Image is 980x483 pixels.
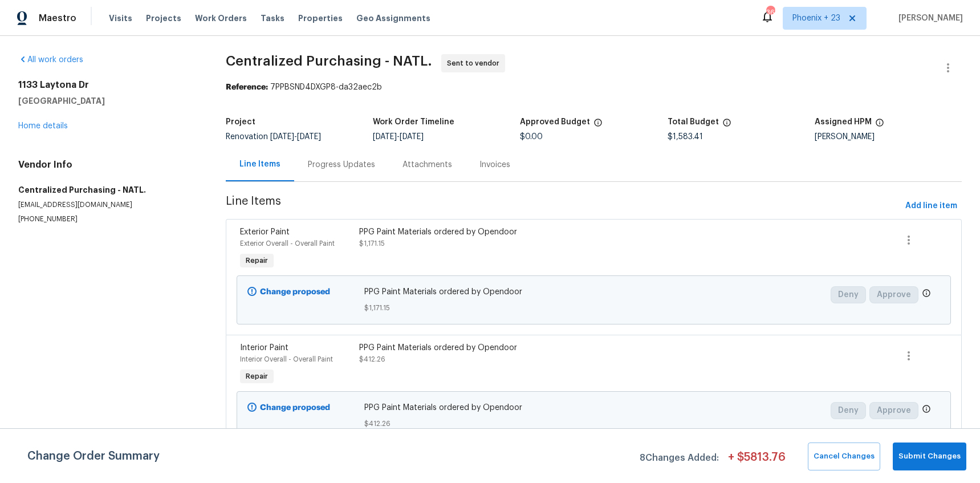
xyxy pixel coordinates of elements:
h5: [GEOGRAPHIC_DATA] [18,95,198,107]
span: $1,171.15 [364,302,824,314]
span: [DATE] [270,133,294,141]
h5: Project [226,118,255,126]
p: [PHONE_NUMBER] [18,214,198,224]
span: Only a market manager or an area construction manager can approve [922,289,931,301]
b: Change proposed [260,404,330,412]
h4: Vendor Info [18,159,198,171]
button: Deny [831,286,866,303]
span: $1,583.41 [668,133,703,141]
span: Maestro [39,13,76,24]
span: Centralized Purchasing - NATL. [226,54,432,68]
span: Projects [146,13,181,24]
div: Line Items [239,159,280,170]
div: 367 [766,7,774,18]
div: PPG Paint Materials ordered by Opendoor [359,342,650,354]
span: PPG Paint Materials ordered by Opendoor [364,402,824,413]
span: [DATE] [400,133,424,141]
div: [PERSON_NAME] [815,133,962,141]
span: Exterior Overall - Overall Paint [240,240,335,247]
span: Interior Overall - Overall Paint [240,356,333,363]
span: Add line item [905,199,957,213]
button: Deny [831,402,866,419]
span: Phoenix + 23 [792,13,840,24]
button: Cancel Changes [808,443,880,470]
span: The hpm assigned to this work order. [875,118,884,133]
h5: Centralized Purchasing - NATL. [18,184,198,196]
button: Approve [869,402,918,419]
a: Home details [18,122,68,130]
div: 7PPBSND4DXGP8-da32aec2b [226,82,962,93]
span: [DATE] [373,133,397,141]
span: [PERSON_NAME] [894,13,963,24]
span: Submit Changes [898,450,961,463]
span: [DATE] [297,133,321,141]
p: [EMAIL_ADDRESS][DOMAIN_NAME] [18,200,198,210]
b: Change proposed [260,288,330,296]
span: Interior Paint [240,344,288,352]
span: Exterior Paint [240,228,290,236]
button: Submit Changes [893,443,966,470]
div: PPG Paint Materials ordered by Opendoor [359,226,650,238]
div: Invoices [479,159,510,171]
span: $1,171.15 [359,240,385,247]
span: PPG Paint Materials ordered by Opendoor [364,286,824,298]
a: All work orders [18,56,83,64]
span: Work Orders [195,13,247,24]
span: Repair [241,371,273,382]
button: Approve [869,286,918,303]
div: Attachments [402,159,452,171]
h5: Assigned HPM [815,118,872,126]
h5: Work Order Timeline [373,118,454,126]
h2: 1133 Laytona Dr [18,79,198,91]
span: 8 Changes Added: [640,447,719,470]
span: Visits [109,13,132,24]
span: $412.26 [364,418,824,429]
span: - [373,133,424,141]
span: Repair [241,255,273,266]
h5: Total Budget [668,118,719,126]
span: The total cost of line items that have been proposed by Opendoor. This sum includes line items th... [722,118,731,133]
span: $0.00 [520,133,543,141]
span: Change Order Summary [27,443,160,470]
div: Progress Updates [308,159,375,171]
h5: Approved Budget [520,118,590,126]
b: Reference: [226,83,268,91]
button: Add line item [901,196,962,217]
span: Renovation [226,133,321,141]
span: + $ 5813.76 [728,452,786,470]
span: - [270,133,321,141]
span: $412.26 [359,356,385,363]
span: Only a market manager or an area construction manager can approve [922,404,931,416]
span: Properties [298,13,343,24]
span: Tasks [261,14,284,22]
span: Sent to vendor [447,58,504,69]
span: The total cost of line items that have been approved by both Opendoor and the Trade Partner. This... [593,118,603,133]
span: Geo Assignments [356,13,430,24]
span: Cancel Changes [814,450,875,463]
span: Line Items [226,196,901,217]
